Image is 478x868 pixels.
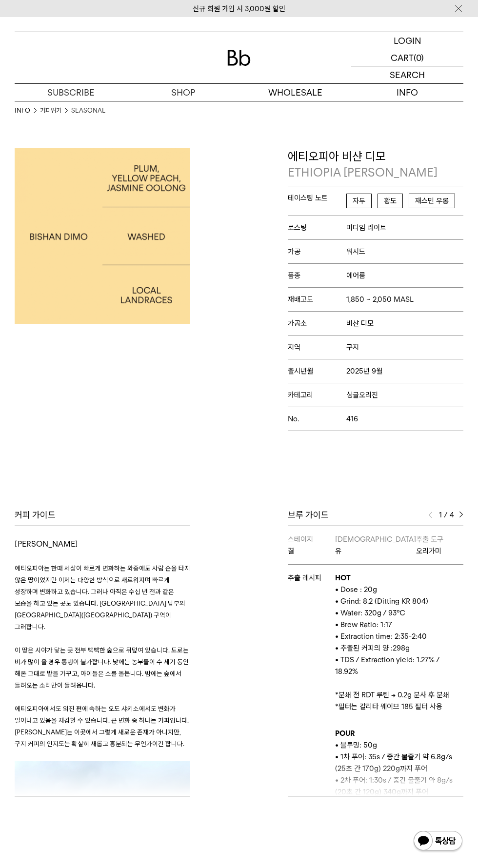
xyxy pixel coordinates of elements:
p: 유 [335,545,416,557]
span: • Dose : 20g [335,585,377,594]
span: • Grind: 8.2 (Ditting KR 804) [335,597,428,606]
span: 품종 [288,271,346,280]
p: 필터는 칼리타 웨이브 185 필터 사용 [335,701,463,712]
span: • 1차 푸어: 35s / 중간 물줄기 약 6.8g/s (25초 간 170g) 220g까지 푸어 [335,752,452,773]
span: 재스민 우롱 [409,194,455,208]
span: 추출 도구 [416,535,443,544]
span: 에티오피아에서도 외진 편에 속하는 오도 샤키소에서도 변화가 일어나고 있음을 체감할 수 있습니다. 큰 변화 중 하나는 커피입니다. [PERSON_NAME]는 이곳에서 그렇게 새... [15,705,189,748]
span: 가공 [288,247,346,256]
span: *분쇄 전 RDT 루틴 → 0.2g 분사 후 분쇄 [335,690,449,699]
span: 1 [438,509,442,521]
p: SEARCH [390,66,425,83]
div: 브루 가이드 [288,509,463,521]
b: POUR [335,729,355,738]
span: [PERSON_NAME] [15,539,78,549]
span: 에티오피아는 한때 세상이 빠르게 변화하는 와중에도 사람 손을 타지 않은 땅이었지만 이제는 다양한 방식으로 새로워지며 빠르게 성장하며 변화하고 있습니다. 그러나 아직은 수십 년... [15,564,190,631]
span: • Water: 320g / 93°C [335,609,405,617]
a: CART (0) [351,49,463,66]
span: 2025년 9월 [346,367,382,375]
span: No. [288,414,346,423]
img: 에티오피아 비샨 디모ETHIOPIA BISHAN DIMO [15,148,190,324]
a: SHOP [127,84,239,101]
span: 1,850 ~ 2,050 MASL [346,295,414,304]
span: 재배고도 [288,295,346,304]
span: [DEMOGRAPHIC_DATA] [335,535,416,544]
a: 커피위키 [40,106,61,116]
span: 카테고리 [288,391,346,399]
span: • 추출된 커피의 양 :298g [335,644,410,652]
span: 자두 [346,194,372,208]
span: 스테이지 [288,535,313,544]
li: INFO [15,106,40,116]
span: 출시년월 [288,367,346,375]
span: 비샨 디모 [346,319,374,328]
img: 카카오톡 채널 1:1 채팅 버튼 [413,830,463,853]
p: 에티오피아 비샨 디모 [288,148,463,181]
div: 커피 가이드 [15,509,190,521]
span: 미디엄 라이트 [346,223,386,232]
p: INFO [351,84,463,101]
p: ETHIOPIA [PERSON_NAME] [288,164,463,181]
span: • Brew Ratio: 1:17 [335,620,392,629]
span: 4 [450,509,454,521]
span: 황도 [378,194,403,208]
a: SEASONAL [71,106,105,116]
p: LOGIN [394,32,421,49]
span: • TDS / Extraction yield: 1.27% / 18.92% [335,655,439,676]
p: CART [391,49,414,66]
b: HOT [335,573,351,582]
span: 워시드 [346,247,365,256]
p: (0) [414,49,424,66]
a: 신규 회원 가입 시 3,000원 할인 [193,4,285,13]
p: 오리가미 [416,545,463,557]
p: 추출 레시피 [288,572,335,584]
a: LOGIN [351,32,463,49]
span: 지역 [288,343,346,352]
p: WHOLESALE [239,84,351,101]
span: / [444,509,448,521]
span: • Extraction time: 2:35-2:40 [335,632,427,641]
img: 로고 [227,50,251,66]
span: 이 땅은 시야가 닿는 곳 전부 빽빽한 숲으로 뒤덮여 있습니다. 도로는 비가 많이 올 경우 통행이 불가합니다. 낮에는 농부들이 수 세기 동안 해온 그대로 밭을 가꾸고, 아이들은... [15,646,189,689]
span: 싱글오리진 [346,391,378,399]
span: 에어룸 [346,271,365,280]
span: 로스팅 [288,223,346,232]
span: • 블루밍: 50g [335,741,377,750]
p: 결 [288,545,335,557]
span: 구지 [346,343,359,352]
span: 가공소 [288,319,346,328]
span: 416 [346,414,358,423]
span: 테이스팅 노트 [288,194,346,202]
a: SUBSCRIBE [15,84,127,101]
